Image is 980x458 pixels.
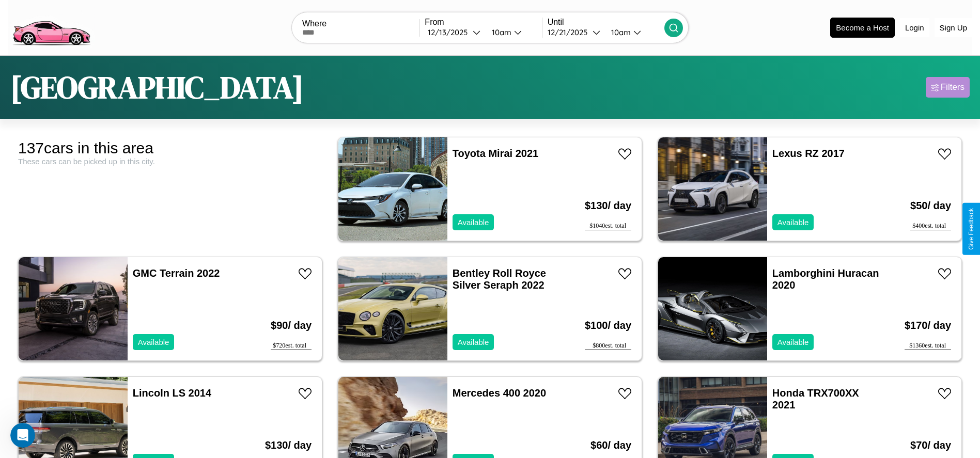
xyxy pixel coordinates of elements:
[603,27,664,38] button: 10am
[585,222,631,230] div: $ 1040 est. total
[8,5,95,48] img: logo
[271,309,312,342] h3: $ 90 / day
[772,148,845,159] a: Lexus RZ 2017
[968,208,975,250] div: Give Feedback
[302,19,419,28] label: Where
[10,423,35,448] iframe: Intercom live chat
[10,66,304,108] h1: [GEOGRAPHIC_DATA]
[900,18,929,37] button: Login
[487,27,514,37] div: 10am
[458,335,489,349] p: Available
[910,189,951,222] h3: $ 50 / day
[133,267,220,279] a: GMC Terrain 2022
[772,267,879,291] a: Lamborghini Huracan 2020
[428,27,473,37] div: 12 / 13 / 2025
[585,189,631,222] h3: $ 130 / day
[548,27,593,37] div: 12 / 21 / 2025
[606,27,633,37] div: 10am
[941,82,965,92] div: Filters
[905,309,951,342] h3: $ 170 / day
[453,387,546,399] a: Mercedes 400 2020
[425,18,541,27] label: From
[18,157,322,166] div: These cars can be picked up in this city.
[458,215,489,229] p: Available
[772,387,859,410] a: Honda TRX700XX 2021
[910,222,951,230] div: $ 400 est. total
[453,267,546,291] a: Bentley Roll Royce Silver Seraph 2022
[453,148,538,159] a: Toyota Mirai 2021
[425,27,484,38] button: 12/13/2025
[484,27,541,38] button: 10am
[585,342,631,350] div: $ 800 est. total
[926,77,970,98] button: Filters
[271,342,312,350] div: $ 720 est. total
[585,309,631,342] h3: $ 100 / day
[935,18,972,37] button: Sign Up
[777,335,809,349] p: Available
[138,335,169,349] p: Available
[905,342,951,350] div: $ 1360 est. total
[830,18,895,38] button: Become a Host
[133,387,211,399] a: Lincoln LS 2014
[548,18,664,27] label: Until
[18,139,322,157] div: 137 cars in this area
[777,215,809,229] p: Available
